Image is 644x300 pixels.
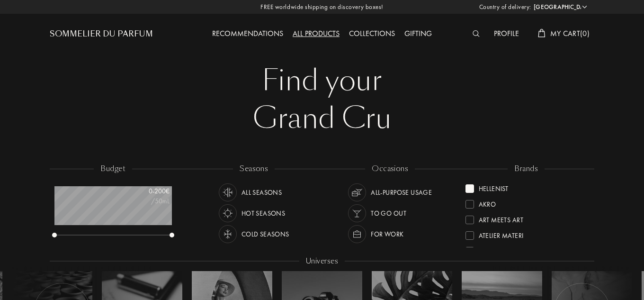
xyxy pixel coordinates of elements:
div: budget [94,164,132,174]
a: Profile [489,28,524,38]
div: Atelier Materi [479,227,524,240]
img: usage_occasion_party_white.svg [350,207,364,220]
div: occasions [365,164,415,174]
a: Sommelier du Parfum [50,28,153,40]
img: usage_season_cold_white.svg [221,227,234,241]
div: Recommendations [207,28,288,40]
img: usage_occasion_all_white.svg [350,186,364,199]
div: All-purpose Usage [371,183,432,201]
img: usage_season_average_white.svg [221,186,234,199]
img: search_icn_white.svg [473,30,480,37]
div: /50mL [122,196,170,206]
div: Baruti [479,243,500,256]
a: Recommendations [207,28,288,38]
div: Collections [344,28,400,40]
div: brands [508,164,545,174]
div: All Seasons [241,183,282,201]
div: Gifting [400,28,437,40]
img: usage_season_hot_white.svg [221,207,234,220]
img: cart_white.svg [538,29,546,37]
img: usage_occasion_work_white.svg [350,227,364,241]
div: Akro [479,196,496,209]
div: Hot Seasons [241,204,286,222]
div: Art Meets Art [479,212,523,225]
a: All products [288,28,344,38]
span: My Cart ( 0 ) [550,28,590,38]
div: To go Out [371,204,406,222]
div: All products [288,28,344,40]
div: Hellenist [479,181,509,193]
div: Grand Cru [57,100,587,137]
div: Cold Seasons [241,225,289,243]
div: Profile [489,28,524,40]
a: Gifting [400,28,437,38]
div: Universes [299,256,345,267]
a: Collections [344,28,400,38]
div: For Work [371,225,403,243]
div: seasons [233,164,275,174]
div: Find your [57,62,587,100]
div: 0 - 200 € [122,186,170,196]
span: Country of delivery: [479,2,531,12]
